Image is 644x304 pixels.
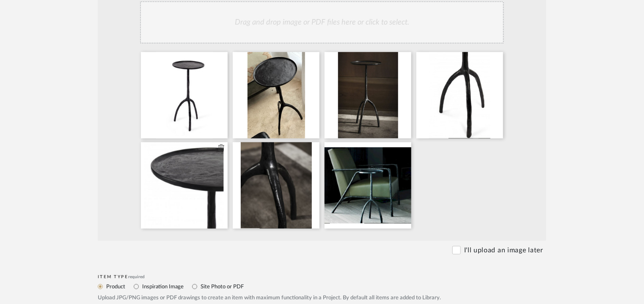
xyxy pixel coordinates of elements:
[105,282,125,291] label: Product
[98,281,546,292] mat-radio-group: Select item type
[200,282,244,291] label: Site Photo or PDF
[464,245,543,255] label: I'll upload an image later
[98,274,546,279] div: Item Type
[141,282,184,291] label: Inspiration Image
[98,294,546,302] div: Upload JPG/PNG images or PDF drawings to create an item with maximum functionality in a Project. ...
[129,275,145,279] span: required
